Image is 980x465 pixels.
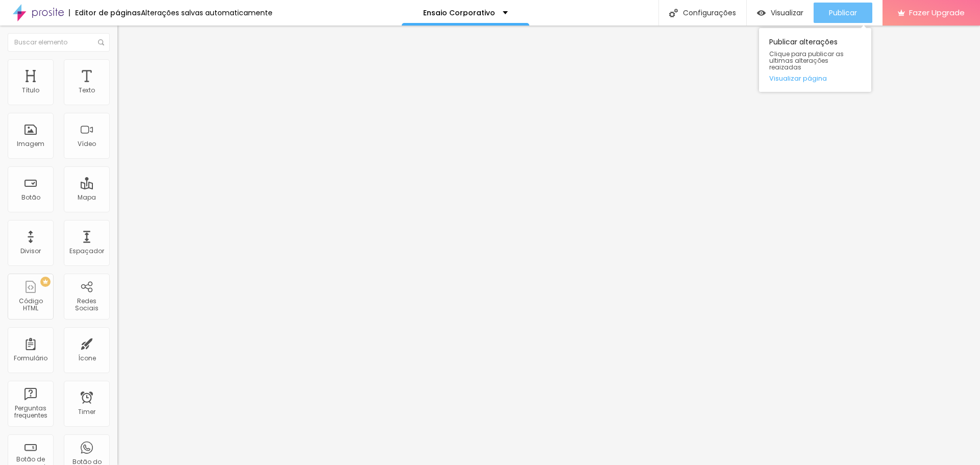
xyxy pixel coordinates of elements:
[747,3,814,23] button: Visualizar
[69,9,141,16] div: Editor de páginas
[14,355,47,362] div: Formulário
[757,9,766,17] img: view-1.svg
[10,405,51,420] div: Perguntas frequentes
[769,51,861,71] span: Clique para publicar as ultimas alterações reaizadas
[829,9,857,17] span: Publicar
[79,87,95,94] div: Texto
[909,8,965,17] span: Fazer Upgrade
[769,75,861,82] a: Visualizar página
[98,39,104,45] img: Icone
[78,140,96,148] div: Vídeo
[66,298,107,312] div: Redes Sociais
[117,26,980,465] iframe: Editor
[141,9,273,16] div: Alterações salvas automaticamente
[21,194,40,201] div: Botão
[20,248,41,255] div: Divisor
[22,87,39,94] div: Título
[759,28,871,92] div: Publicar alterações
[814,3,872,23] button: Publicar
[78,408,95,415] div: Timer
[78,194,96,201] div: Mapa
[423,9,495,16] p: Ensaio Corporativo
[771,9,803,17] span: Visualizar
[78,355,96,362] div: Ícone
[669,9,678,17] img: Icone
[17,140,44,148] div: Imagem
[69,248,104,255] div: Espaçador
[10,298,51,312] div: Código HTML
[8,33,110,52] input: Buscar elemento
